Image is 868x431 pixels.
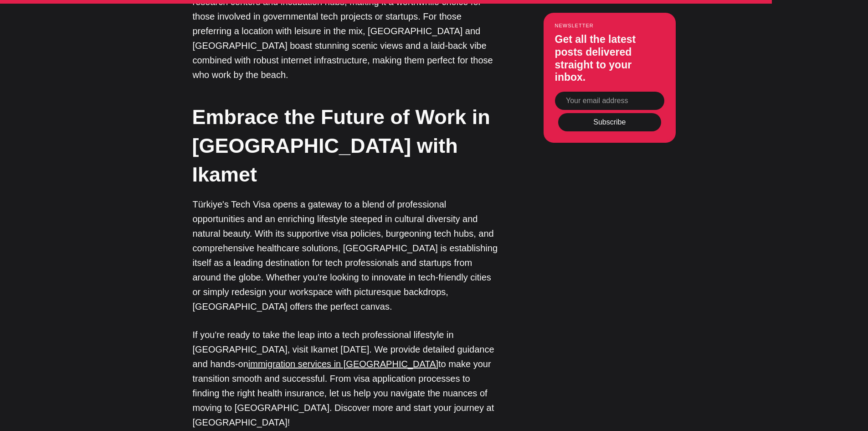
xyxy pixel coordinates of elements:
[555,23,664,28] small: Newsletter
[555,33,664,83] h3: Get all the latest posts delivered straight to your inbox.
[192,103,498,189] h2: Embrace the Future of Work in [GEOGRAPHIC_DATA] with Ikamet
[193,327,498,430] p: If you're ready to take the leap into a tech professional lifestyle in [GEOGRAPHIC_DATA], visit I...
[248,359,438,369] a: immigration services in [GEOGRAPHIC_DATA]
[193,197,498,314] p: Türkiye's Tech Visa opens a gateway to a blend of professional opportunities and an enriching lif...
[555,92,664,110] input: Your email address
[558,113,661,131] button: Subscribe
